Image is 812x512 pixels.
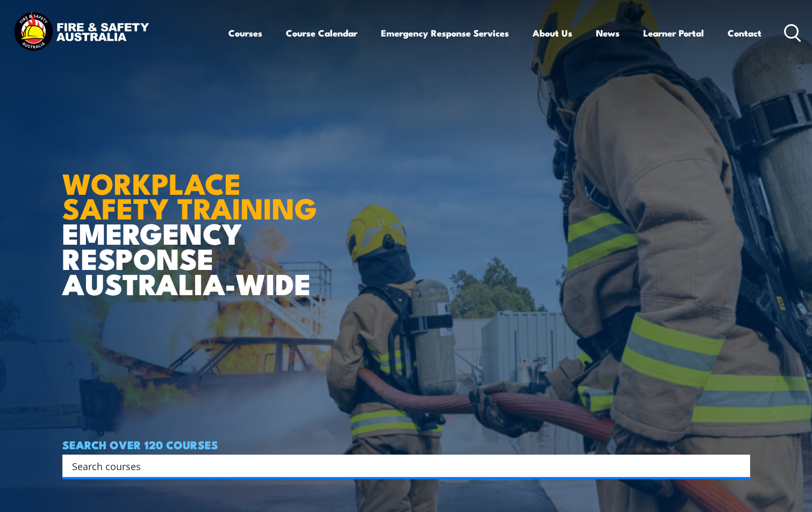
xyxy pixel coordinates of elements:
a: Course Calendar [286,19,357,47]
a: Courses [228,19,262,47]
a: Emergency Response Services [381,19,509,47]
h4: SEARCH OVER 120 COURSES [62,438,750,450]
h1: EMERGENCY RESPONSE AUSTRALIA-WIDE [62,143,325,296]
a: Contact [728,19,761,47]
a: Learner Portal [643,19,704,47]
input: Search input [72,458,727,474]
button: Search magnifier button [731,458,746,473]
form: Search form [74,458,729,473]
a: About Us [533,19,572,47]
a: News [596,19,620,47]
strong: WORKPLACE SAFETY TRAINING [62,160,317,230]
